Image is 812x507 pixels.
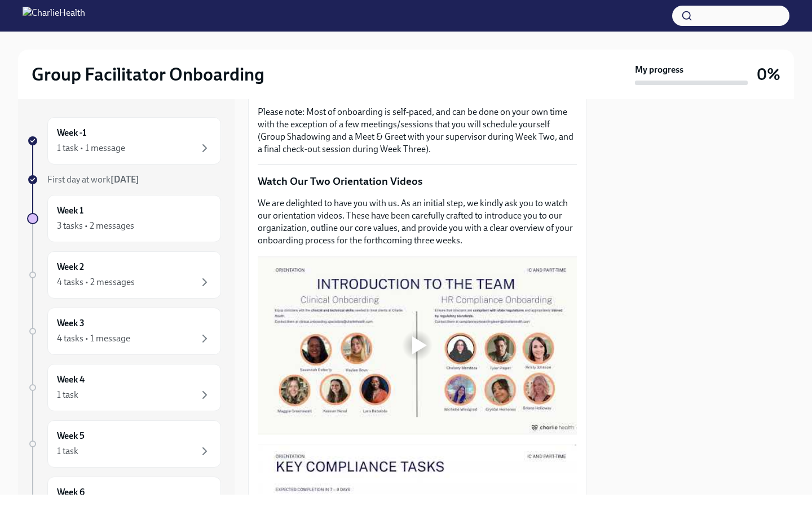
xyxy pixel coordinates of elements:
img: CharlieHealth [23,7,85,25]
h2: Group Facilitator Onboarding [32,63,264,86]
a: Week 51 task [27,420,221,468]
span: First day at work [47,174,139,185]
a: Week 41 task [27,364,221,411]
strong: My progress [635,64,683,76]
h6: Week 1 [57,204,83,217]
div: 1 task [57,389,78,401]
p: We are delighted to have you with us. As an initial step, we kindly ask you to watch our orientat... [258,197,577,247]
a: Week 34 tasks • 1 message [27,308,221,355]
h6: Week 6 [57,486,85,499]
div: 4 tasks • 2 messages [57,276,135,288]
p: Watch Our Two Orientation Videos [258,174,577,189]
div: 1 task • 1 message [57,142,125,154]
a: Week 13 tasks • 2 messages [27,195,221,242]
h6: Week 3 [57,317,85,330]
h6: Week 5 [57,430,85,442]
h3: 0% [757,64,780,84]
div: 4 tasks • 1 message [57,332,130,345]
a: Week -11 task • 1 message [27,117,221,164]
strong: [DATE] [111,174,139,185]
h6: Week 4 [57,373,85,386]
div: 1 task [57,445,78,457]
a: First day at work[DATE] [27,174,221,186]
p: Please note: Most of onboarding is self-paced, and can be done on your own time with the exceptio... [258,106,577,155]
h6: Week -1 [57,127,86,139]
h6: Week 2 [57,261,84,273]
div: 3 tasks • 2 messages [57,220,134,232]
a: Week 24 tasks • 2 messages [27,251,221,299]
